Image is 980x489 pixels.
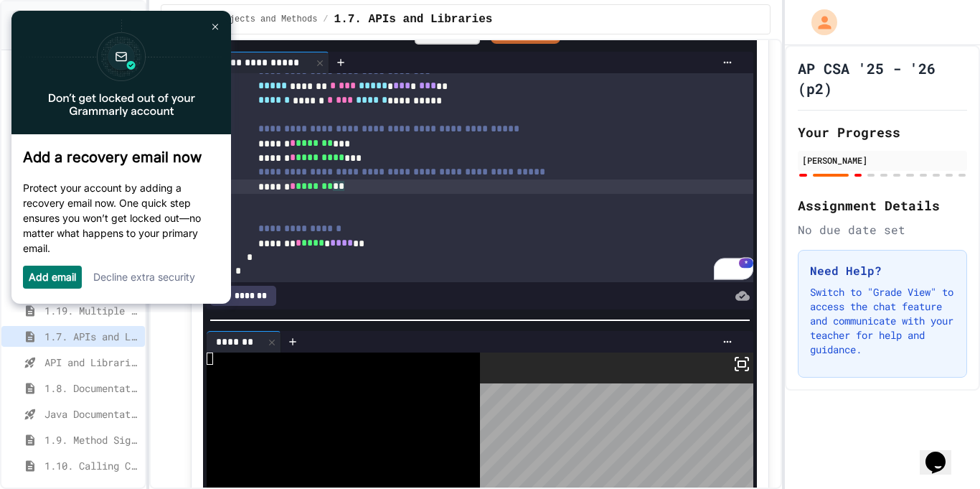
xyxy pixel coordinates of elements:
[802,154,963,167] div: [PERSON_NAME]
[44,458,139,473] span: 1.10. Calling Class Methods
[334,11,493,28] span: 1.7. APIs and Libraries
[323,14,328,25] span: /
[798,195,967,215] h2: Assignment Details
[44,329,139,344] span: 1.7. APIs and Libraries
[19,138,216,155] h3: Add a recovery email now
[8,9,227,124] img: 306x160%20%282%29.png
[810,285,955,357] p: Switch to "Grade View" to access the chat feature and communicate with your teacher for help and ...
[796,6,841,39] div: My Account
[13,10,133,41] button: Back to Teams
[810,262,955,279] h3: Need Help?
[44,355,139,370] span: API and Libraries - Topic 1.7
[90,260,192,272] a: Decline extra security
[920,432,966,475] iframe: chat widget
[798,58,967,98] h1: AP CSA '25 - '26 (p2)
[25,260,72,272] a: Add email
[798,122,967,142] h2: Your Progress
[44,432,139,447] span: 1.9. Method Signatures
[44,381,139,396] span: 1.8. Documentation with Comments and Preconditions
[44,406,139,422] span: Java Documentation with Comments - Topic 1.8
[798,221,967,238] div: No due date set
[173,14,318,25] span: 1. Using Objects and Methods
[19,169,216,245] p: Protect your account by adding a recovery email now. One quick step ensures you won’t get locked ...
[209,13,215,19] img: close_x_white.png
